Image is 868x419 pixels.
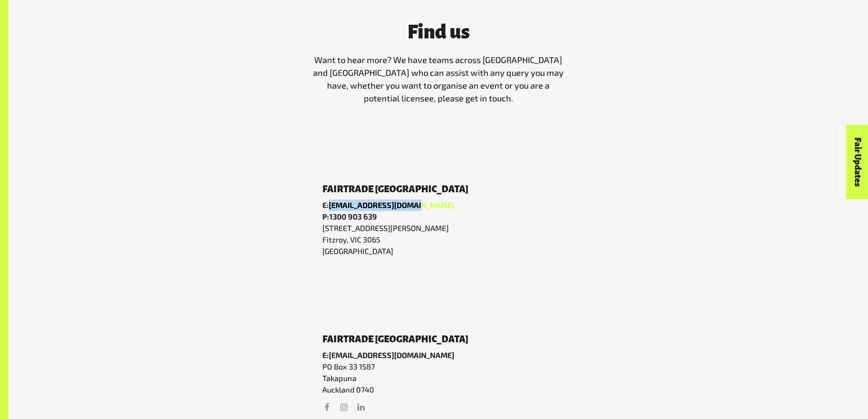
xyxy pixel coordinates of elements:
p: P: [322,211,555,223]
a: Visit us on LinkedIn [357,402,366,412]
h6: Fairtrade [GEOGRAPHIC_DATA] [322,184,555,194]
a: Visit us on Facebook [322,402,332,412]
a: Visit us on Instagram [339,402,349,412]
p: E: [322,350,555,361]
a: [EMAIL_ADDRESS][DOMAIN_NAME] [329,350,454,360]
h6: Fairtrade [GEOGRAPHIC_DATA] [322,334,555,344]
h3: Find us [310,21,567,43]
p: PO Box 33 1587 Takapuna Auckland 0740 [322,361,555,396]
p: [STREET_ADDRESS][PERSON_NAME] Fitzroy, VIC 3065 [GEOGRAPHIC_DATA] [322,223,555,257]
p: E: [322,199,555,211]
a: [EMAIL_ADDRESS][DOMAIN_NAME] [329,200,454,210]
a: 1300 903 639 [329,212,377,221]
span: Want to hear more? We have teams across [GEOGRAPHIC_DATA] and [GEOGRAPHIC_DATA] who can assist wi... [313,55,564,103]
